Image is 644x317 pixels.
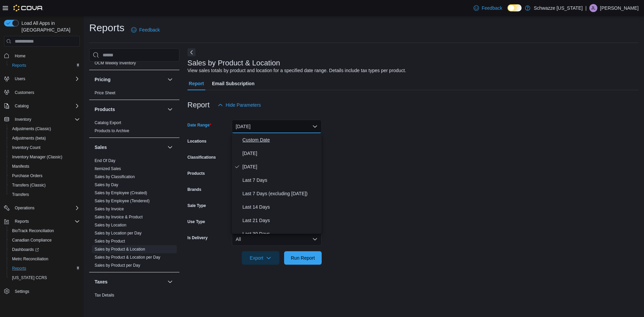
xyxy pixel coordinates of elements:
[243,176,319,184] span: Last 7 Days
[95,293,114,298] span: Tax Details
[9,191,32,199] a: Transfers
[7,190,83,199] button: Transfers
[95,182,118,187] a: Sales by Day
[9,61,80,69] span: Reports
[95,255,160,260] a: Sales by Product & Location per Day
[12,102,31,110] button: Catalog
[95,174,135,179] span: Sales by Classification
[12,228,54,233] span: BioTrack Reconciliation
[187,235,208,241] label: Is Delivery
[471,1,505,15] a: Feedback
[95,278,108,285] h3: Taxes
[95,120,121,125] span: Catalog Export
[12,217,80,225] span: Reports
[95,231,142,235] a: Sales by Location per Day
[246,251,275,265] span: Export
[12,75,28,83] button: Users
[9,227,80,235] span: BioTrack Reconciliation
[12,182,46,188] span: Transfers (Classic)
[243,163,319,171] span: [DATE]
[12,204,37,212] button: Operations
[95,76,165,83] button: Pricing
[95,120,121,125] a: Catalog Export
[89,119,179,138] div: Products
[95,263,140,268] a: Sales by Product per Day
[13,5,43,11] img: Cova
[7,273,83,282] button: [US_STATE] CCRS
[1,101,83,111] button: Catalog
[7,264,83,273] button: Reports
[15,76,25,82] span: Users
[95,144,165,151] button: Sales
[9,153,65,161] a: Inventory Manager (Classic)
[12,237,52,243] span: Canadian Compliance
[187,139,207,144] label: Locations
[9,181,48,189] a: Transfers (Classic)
[95,76,110,83] h3: Pricing
[95,166,121,171] a: Itemized Sales
[9,255,51,263] a: Metrc Reconciliation
[95,239,125,244] span: Sales by Product
[95,222,126,228] span: Sales by Location
[482,5,502,11] span: Feedback
[189,77,204,90] span: Report
[12,75,80,83] span: Users
[166,75,174,84] button: Pricing
[7,124,83,134] button: Adjustments (Classic)
[7,245,83,254] a: Dashboards
[12,287,80,296] span: Settings
[9,162,32,170] a: Manifests
[89,59,179,70] div: OCM
[12,136,46,141] span: Adjustments (beta)
[7,235,83,245] button: Canadian Compliance
[7,171,83,180] button: Purchase Orders
[12,256,48,262] span: Metrc Reconciliation
[9,172,45,180] a: Purchase Orders
[166,143,174,151] button: Sales
[15,90,34,95] span: Customers
[507,4,522,11] input: Dark Mode
[95,214,143,220] span: Sales by Invoice & Product
[95,199,150,203] a: Sales by Employee (Tendered)
[12,145,41,150] span: Inventory Count
[95,247,145,252] span: Sales by Product & Location
[15,53,25,59] span: Home
[12,164,29,169] span: Manifests
[226,102,261,108] span: Hide Parameters
[187,219,205,224] label: Use Type
[95,190,147,196] span: Sales by Employee (Created)
[243,149,319,157] span: [DATE]
[15,289,29,294] span: Settings
[187,187,201,192] label: Brands
[187,101,210,109] h3: Report
[95,198,150,204] span: Sales by Employee (Tendered)
[12,275,47,280] span: [US_STATE] CCRS
[12,52,28,60] a: Home
[7,61,83,70] button: Reports
[9,191,80,199] span: Transfers
[15,117,31,122] span: Inventory
[9,274,80,282] span: Washington CCRS
[95,128,129,134] span: Products to Archive
[95,144,107,151] h3: Sales
[1,88,83,97] button: Customers
[12,287,32,296] a: Settings
[243,190,319,198] span: Last 7 Days (excluding [DATE])
[291,255,315,261] span: Run Report
[9,134,49,142] a: Adjustments (beta)
[95,263,140,268] span: Sales by Product per Day
[7,143,83,152] button: Inventory Count
[95,158,115,163] a: End Of Day
[89,21,124,35] h1: Reports
[187,59,280,67] h3: Sales by Product & Location
[7,254,83,264] button: Metrc Reconciliation
[1,217,83,226] button: Reports
[89,291,179,310] div: Taxes
[95,61,136,65] a: OCM Weekly Inventory
[1,51,83,60] button: Home
[166,105,174,113] button: Products
[89,89,179,100] div: Pricing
